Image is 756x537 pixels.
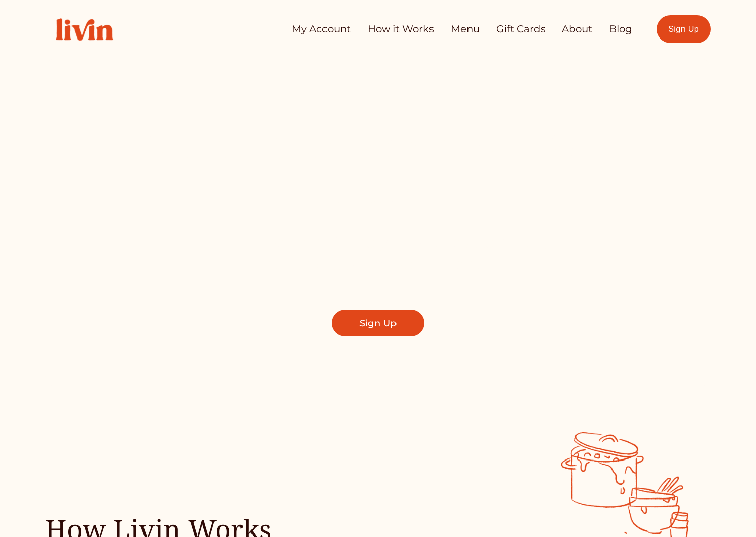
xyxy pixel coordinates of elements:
a: About [562,19,592,40]
span: Find a local chef who prepares customized, healthy meals in your kitchen [209,230,547,275]
a: How it Works [368,19,434,40]
a: Sign Up [332,310,425,336]
iframe: chat widget [693,474,756,522]
a: My Account [292,19,351,40]
img: Livin [45,8,123,51]
span: Let us Take Dinner off Your Plate [141,121,625,215]
a: Sign Up [657,15,711,43]
a: Menu [451,19,480,40]
a: Gift Cards [496,19,546,40]
a: Blog [609,19,632,40]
